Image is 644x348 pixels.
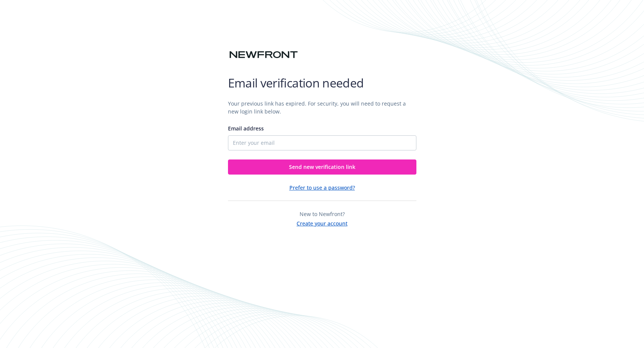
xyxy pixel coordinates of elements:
p: Your previous link has expired. For security, you will need to request a new login link below. [228,100,416,115]
span: Email address [228,125,264,132]
span: New to Newfront? [300,210,345,218]
span: Send new verification link [289,163,355,170]
h1: Email verification needed [228,75,416,90]
img: Newfront logo [228,48,299,61]
button: Create your account [297,218,347,227]
button: Send new verification link [228,159,416,175]
input: Enter your email [228,135,416,150]
button: Prefer to use a password? [289,184,355,192]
